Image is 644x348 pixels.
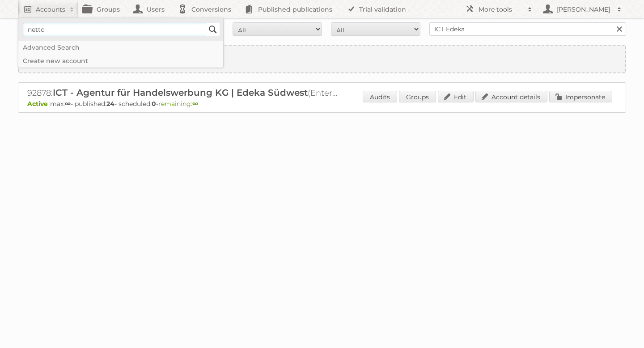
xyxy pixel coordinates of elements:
[363,91,397,102] a: Audits
[106,100,114,108] strong: 24
[475,91,547,102] a: Account details
[27,100,617,108] p: max: - published: - scheduled: -
[479,5,523,14] h2: More tools
[192,100,198,108] strong: ∞
[53,87,308,98] span: ICT - Agentur für Handelswerbung KG | Edeka Südwest
[555,5,613,14] h2: [PERSON_NAME]
[36,5,65,14] h2: Accounts
[549,91,612,102] a: Impersonate
[18,41,223,54] a: Advanced Search
[65,100,71,108] strong: ∞
[152,100,156,108] strong: 0
[19,46,625,72] a: Create new account
[18,54,223,68] a: Create new account
[27,100,50,108] span: Active
[206,23,220,36] input: Search
[438,91,474,102] a: Edit
[158,100,198,108] span: remaining:
[27,87,340,99] h2: 92878: (Enterprise ∞) - TRIAL
[399,91,436,102] a: Groups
